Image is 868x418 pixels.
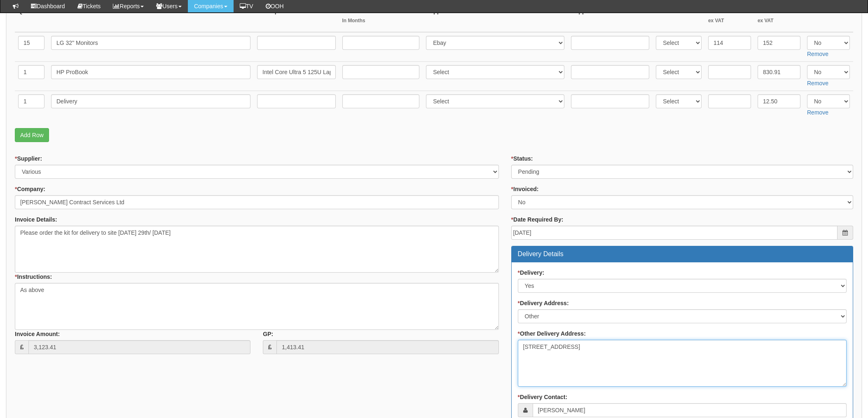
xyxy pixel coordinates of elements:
small: ex VAT [758,17,800,24]
label: Invoiced: [511,185,539,193]
textarea: As above [15,283,499,330]
a: Remove [807,80,828,86]
th: Sell [754,4,804,33]
label: Invoice Details: [15,215,57,224]
label: Date Required By: [511,215,564,224]
h3: Delivery Details [518,250,847,258]
label: Supplier: [15,154,42,163]
th: Cost [705,4,754,33]
th: Term [339,4,423,33]
label: Other Delivery Address: [518,329,586,338]
label: Delivery Contact: [518,393,568,401]
a: Remove [807,109,828,116]
th: Item [48,4,254,33]
small: ex VAT [708,17,751,24]
th: Order Status [653,4,705,33]
textarea: Please order the kit for delivery to site [DATE] 29th/ [DATE] [15,226,499,273]
th: Supplier Reference [568,4,653,33]
textarea: [STREET_ADDRESS] [518,340,847,387]
label: Status: [511,154,533,163]
label: Company: [15,185,45,193]
label: Delivery: [518,269,545,277]
th: Supplier [423,4,568,33]
label: Instructions: [15,273,52,281]
label: Delivery Address: [518,299,569,307]
label: GP: [263,330,273,338]
th: QTY [15,4,48,33]
small: In Months [342,17,420,24]
a: Remove [807,51,828,57]
label: Invoice Amount: [15,330,60,338]
a: Add Row [15,128,49,142]
th: Description [254,4,339,33]
th: Invoiced [804,4,853,33]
